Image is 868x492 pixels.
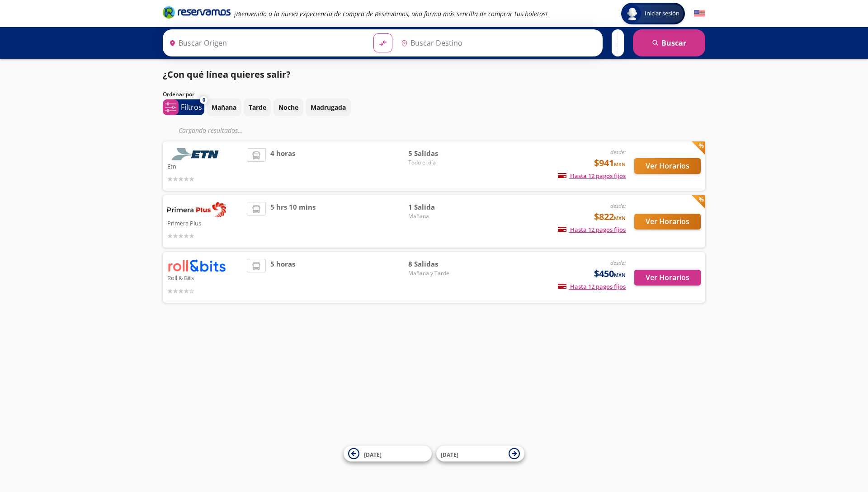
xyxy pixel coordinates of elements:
em: desde: [610,148,626,156]
span: 5 hrs 10 mins [270,202,316,241]
span: [DATE] [441,450,458,458]
p: Mañana [212,103,236,112]
button: [DATE] [436,446,524,462]
small: MXN [614,272,626,278]
p: Ordenar por [163,90,194,98]
p: Etn [167,160,242,171]
span: 5 Salidas [408,148,472,159]
em: desde: [610,202,626,210]
i: Brand Logo [163,5,231,19]
span: $941 [594,156,626,170]
input: Buscar Origen [165,32,366,54]
span: Hasta 12 pagos fijos [558,282,626,291]
img: Roll & Bits [167,259,226,272]
span: Mañana [408,212,472,220]
em: Cargando resultados ... [179,126,243,135]
button: English [694,8,705,19]
button: Buscar [633,29,705,56]
input: Buscar Destino [397,32,598,54]
img: Etn [167,148,226,160]
button: Ver Horarios [634,214,701,230]
span: 5 horas [270,259,295,295]
button: Mañana [207,98,241,116]
span: $822 [594,210,626,224]
button: Ver Horarios [634,270,701,286]
button: Noche [274,98,303,116]
span: 4 horas [270,148,295,184]
span: 8 Salidas [408,259,472,269]
img: Primera Plus [167,202,226,217]
span: 1 Salida [408,202,472,212]
span: 0 [203,96,205,104]
button: Madrugada [306,98,351,116]
span: $450 [594,267,626,281]
p: ¿Con qué línea quieres salir? [163,68,291,81]
span: Hasta 12 pagos fijos [558,225,626,234]
small: MXN [614,215,626,221]
button: Ver Horarios [634,158,701,174]
p: Tarde [249,103,266,112]
span: Mañana y Tarde [408,269,472,277]
a: Brand Logo [163,5,231,22]
p: Roll & Bits [167,272,242,283]
span: Hasta 12 pagos fijos [558,172,626,180]
p: Madrugada [311,103,346,112]
p: Primera Plus [167,217,242,228]
button: 0Filtros [163,99,204,115]
span: Todo el día [408,159,472,167]
em: ¡Bienvenido a la nueva experiencia de compra de Reservamos, una forma más sencilla de comprar tus... [234,9,547,18]
span: Iniciar sesión [641,9,683,18]
small: MXN [614,161,626,168]
p: Noche [278,103,298,112]
span: [DATE] [364,450,382,458]
em: desde: [610,259,626,267]
button: Tarde [244,98,271,116]
p: Filtros [181,102,202,112]
button: [DATE] [344,446,432,462]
